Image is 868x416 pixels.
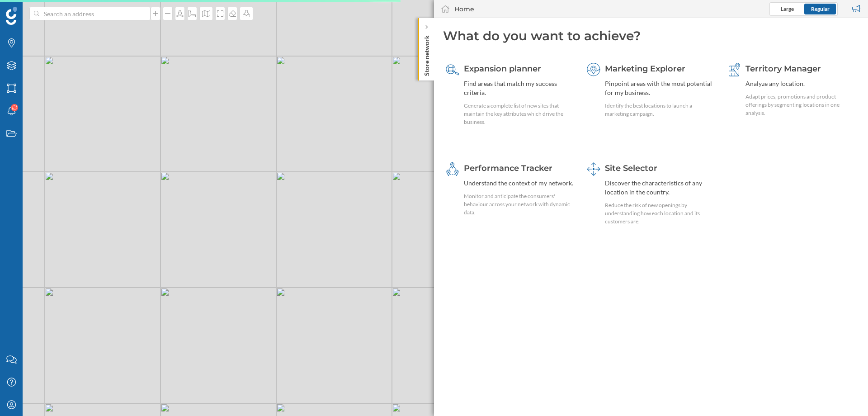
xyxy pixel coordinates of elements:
[745,64,821,74] span: Territory Manager
[605,64,685,74] span: Marketing Explorer
[443,27,859,44] div: What do you want to achieve?
[464,179,575,188] div: Understand the context of my network.
[464,64,541,74] span: Expansion planner
[464,102,575,126] div: Generate a complete list of new sites that maintain the key attributes which drive the business.
[781,5,794,12] span: Large
[422,32,431,76] p: Store network
[587,63,600,76] img: explorer.svg
[605,179,716,197] div: Discover the characteristics of any location in the country.
[454,5,474,14] div: Home
[605,201,716,226] div: Reduce the risk of new openings by understanding how each location and its customers are.
[727,63,741,76] img: territory-manager.svg
[446,162,459,176] img: monitoring-360.svg
[745,79,856,88] div: Analyze any location.
[587,162,600,176] img: dashboards-manager.svg
[464,192,575,217] div: Monitor and anticipate the consumers' behaviour across your network with dynamic data.
[464,79,575,97] div: Find areas that match my success criteria.
[464,163,552,173] span: Performance Tracker
[605,79,716,97] div: Pinpoint areas with the most potential for my business.
[605,163,657,173] span: Site Selector
[605,102,716,118] div: Identify the best locations to launch a marketing campaign.
[745,93,856,117] div: Adapt prices, promotions and product offerings by segmenting locations in one analysis.
[446,63,459,76] img: search-areas.svg
[811,5,830,12] span: Regular
[6,7,17,25] img: Geoblink Logo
